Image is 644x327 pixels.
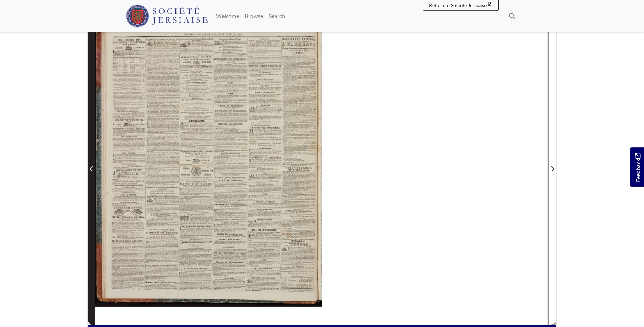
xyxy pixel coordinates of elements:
[242,9,266,23] a: Browse
[549,4,556,325] button: Next Page
[630,147,644,187] a: Would you like to provide feedback?
[213,9,242,23] a: Welcome
[633,153,642,182] span: Feedback
[88,4,95,325] button: Previous Page
[266,9,288,23] a: Search
[126,5,208,27] img: Société Jersiaise
[126,3,208,29] a: Société Jersiaise logo
[429,2,487,8] span: Return to Société Jersiaise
